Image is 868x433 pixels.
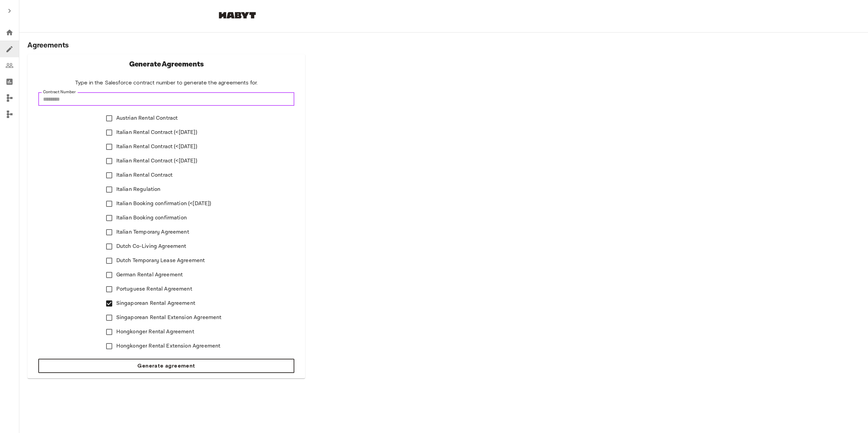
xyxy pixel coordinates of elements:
[217,12,258,19] img: Habyt
[116,129,197,137] span: Italian Rental Contract (<[DATE])
[137,362,195,370] span: Generate agreement
[116,185,161,194] span: Italian Regulation
[116,271,183,279] span: German Rental Agreement
[116,328,194,336] span: Hongkonger Rental Agreement
[116,242,186,251] span: Dutch Co-Living Agreement
[116,200,212,208] span: Italian Booking confirmation (<[DATE])
[129,60,204,69] h2: Generate Agreements
[38,359,294,373] button: Generate agreement
[116,257,205,265] span: Dutch Temporary Lease Agreement
[75,79,258,87] div: Type in the Salesforce contract number to generate the agreements for.
[116,299,195,308] span: Singaporean Rental Agreement
[116,228,189,236] span: Italian Temporary Agreement
[116,143,197,151] span: Italian Rental Contract (<[DATE])
[116,114,178,122] span: Austrian Rental Contract
[116,214,187,222] span: Italian Booking confirmation
[116,342,221,350] span: Hongkonger Rental Extension Agreement
[43,89,76,95] label: Contract Number
[116,285,192,293] span: Portuguese Rental Agreement
[27,41,860,50] h2: Agreements
[116,314,222,322] span: Singaporean Rental Extension Agreement
[116,171,173,179] span: Italian Rental Contract
[116,157,197,165] span: Italian Rental Contract (<[DATE])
